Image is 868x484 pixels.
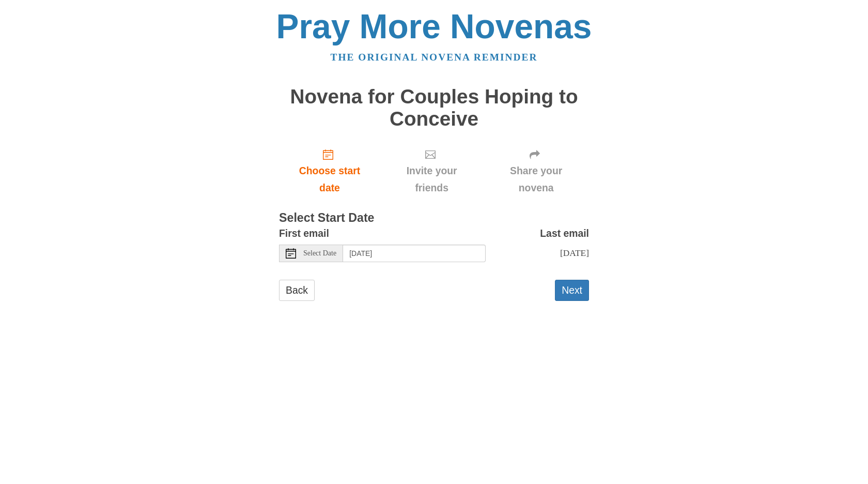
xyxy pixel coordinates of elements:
[279,140,380,202] a: Choose start date
[540,225,589,242] label: Last email
[276,7,592,46] a: Pray More Novenas
[380,140,483,202] div: Click "Next" to confirm your start date first.
[331,52,538,63] a: The original novena reminder
[303,250,336,257] span: Select Date
[279,211,589,225] h3: Select Start Date
[289,162,370,196] span: Choose start date
[493,162,579,196] span: Share your novena
[279,280,315,301] a: Back
[391,162,473,196] span: Invite your friends
[555,280,589,301] button: Next
[279,86,589,130] h1: Novena for Couples Hoping to Conceive
[560,248,589,258] span: [DATE]
[279,225,329,242] label: First email
[483,140,589,202] div: Click "Next" to confirm your start date first.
